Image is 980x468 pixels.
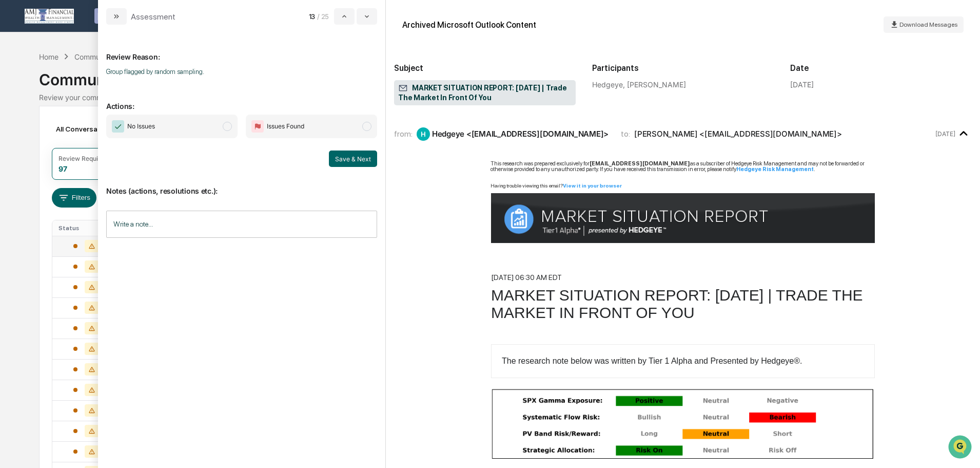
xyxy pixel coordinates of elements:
div: 🖐️ [10,130,18,139]
span: 13 [309,12,315,21]
a: View it in your browser [563,182,622,189]
h2: Participants [592,63,774,73]
a: 🗄️Attestations [70,125,131,144]
img: logo [25,9,74,24]
img: Screenshot_2025_10_06_at_11.11.31_PM.png [491,388,875,461]
h2: Date [790,63,972,73]
div: [PERSON_NAME] <[EMAIL_ADDRESS][DOMAIN_NAME]> [634,129,842,139]
div: Having trouble viewing this email? [491,183,875,189]
time: Tuesday, October 7, 2025 at 6:30:33 AM [935,130,955,138]
div: Start new chat [35,79,168,89]
span: / 25 [317,12,332,21]
span: MARKET SITUATION REPORT: [DATE] | Trade The Market In Front Of You [398,83,572,103]
button: Filters [52,188,96,208]
div: We're available if you need us! [35,89,130,97]
div: Hedgeye <[EMAIL_ADDRESS][DOMAIN_NAME]> [432,129,609,139]
div: [DATE] 06:30 AM EDT [491,273,875,287]
p: Actions: [106,89,377,110]
a: 🔎Data Lookup [6,145,69,163]
img: Flag [251,120,264,133]
div: Communications Archive [39,62,940,89]
span: from: [394,129,413,139]
p: How can we help? [10,22,187,38]
span: Pylon [102,174,124,182]
button: Download Messages [884,16,964,33]
img: market_situation_report_800px.png [491,192,875,251]
div: Hedgeye, [PERSON_NAME] [592,80,774,89]
a: Powered byPylon [72,174,124,182]
span: Download Messages [899,21,957,28]
p: Group flagged by random sampling. [106,68,377,76]
div: Home [39,52,58,61]
span: Preclearance [21,129,66,140]
a: Hedgeye Risk Management [736,166,814,173]
div: This research was prepared exclusively for as a subscriber of Hedgeye Risk Management and may not... [491,161,875,172]
div: 97 [58,164,67,173]
p: Notes (actions, resolutions etc.): [106,174,377,195]
span: No Issues [127,121,155,132]
div: All Conversations [52,121,129,137]
iframe: Open customer support [947,434,975,462]
div: Communications Archive [74,52,158,61]
div: 🔎 [10,150,18,158]
div: Archived Microsoft Outlook Content [402,20,536,30]
div: [DATE] [790,80,814,89]
th: Status [52,220,119,236]
img: 1746055101610-c473b297-6a78-478c-a979-82029cc54cd1 [10,79,29,97]
button: Start new chat [174,82,187,94]
p: The research note below was written by Tier 1 Alpha and Presented by Hedgeye®. [502,355,864,367]
div: Assessment [131,12,175,22]
div: Review Required [58,155,108,162]
p: Review Reason: [106,40,377,61]
img: Checkmark [112,120,124,133]
div: Review your communication records across channels [39,93,940,102]
div: 🗄️ [74,130,83,139]
span: Issues Found [267,121,304,132]
div: H [417,127,430,141]
span: Data Lookup [21,149,65,159]
button: Save & Next [329,151,377,167]
span: Attestations [85,129,127,140]
a: 🖐️Preclearance [6,125,70,144]
h2: Subject [394,63,576,73]
span: [EMAIL_ADDRESS][DOMAIN_NAME] [590,160,690,167]
div: MARKET SITUATION REPORT: [DATE] | Trade The Market In Front Of You [491,287,875,322]
span: to: [621,129,630,139]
